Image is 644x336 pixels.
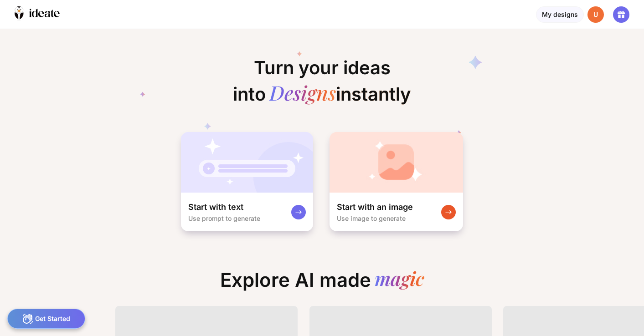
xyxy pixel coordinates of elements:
[330,132,463,193] img: startWithImageCardBg.jpg
[188,214,260,222] div: Use prompt to generate
[536,6,584,23] div: My designs
[181,132,313,193] img: startWithTextCardBg.jpg
[587,6,604,23] div: U
[337,214,406,222] div: Use image to generate
[7,309,85,329] div: Get Started
[213,269,432,299] div: Explore AI made
[337,202,413,213] div: Start with an image
[188,202,243,213] div: Start with text
[375,269,424,291] div: magic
